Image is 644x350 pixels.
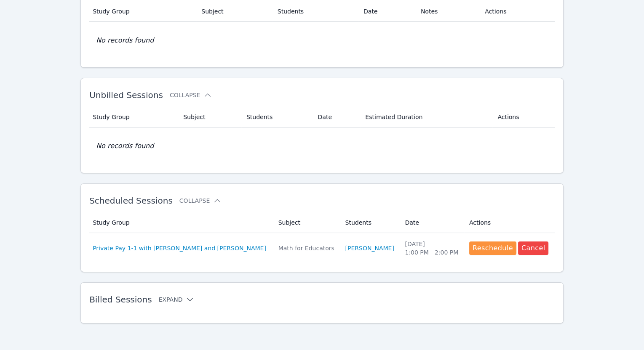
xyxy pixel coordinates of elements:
[273,212,340,233] th: Subject
[178,107,241,127] th: Subject
[159,295,195,304] button: Expand
[480,1,555,22] th: Actions
[89,1,196,22] th: Study Group
[89,294,152,305] span: Billed Sessions
[405,240,459,257] div: [DATE] 1:00 PM — 2:00 PM
[416,1,480,22] th: Notes
[278,244,335,252] div: Math for Educators
[360,107,492,127] th: Estimated Duration
[464,212,555,233] th: Actions
[492,107,555,127] th: Actions
[89,107,178,127] th: Study Group
[469,241,516,255] button: Reschedule
[89,196,173,206] span: Scheduled Sessions
[241,107,313,127] th: Students
[273,1,358,22] th: Students
[518,241,549,255] button: Cancel
[89,22,555,59] td: No records found
[196,1,272,22] th: Subject
[170,91,212,99] button: Collapse
[400,212,464,233] th: Date
[89,212,273,233] th: Study Group
[89,233,555,263] tr: Private Pay 1-1 with [PERSON_NAME] and [PERSON_NAME]Math for Educators[PERSON_NAME][DATE]1:00 PM—...
[345,244,394,252] a: [PERSON_NAME]
[89,127,555,164] td: No records found
[313,107,361,127] th: Date
[340,212,400,233] th: Students
[93,244,266,252] a: Private Pay 1-1 with [PERSON_NAME] and [PERSON_NAME]
[358,1,416,22] th: Date
[89,90,163,100] span: Unbilled Sessions
[179,196,222,205] button: Collapse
